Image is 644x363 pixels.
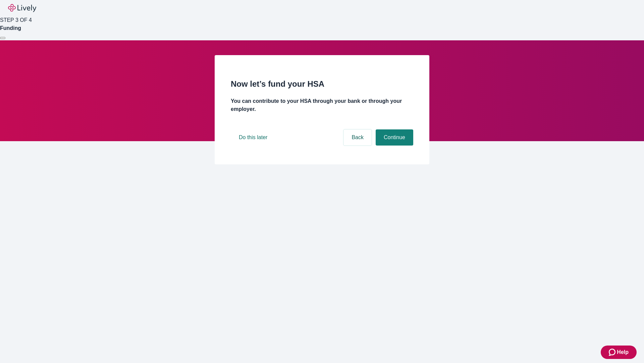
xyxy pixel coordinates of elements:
[609,348,617,356] svg: Zendesk support icon
[376,129,413,146] button: Continue
[601,346,637,359] button: Zendesk support iconHelp
[617,348,629,356] span: Help
[231,129,275,146] button: Do this later
[231,78,413,90] h2: Now let’s fund your HSA
[8,4,36,12] img: Lively
[231,97,413,113] h4: You can contribute to your HSA through your bank or through your employer.
[343,129,372,146] button: Back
